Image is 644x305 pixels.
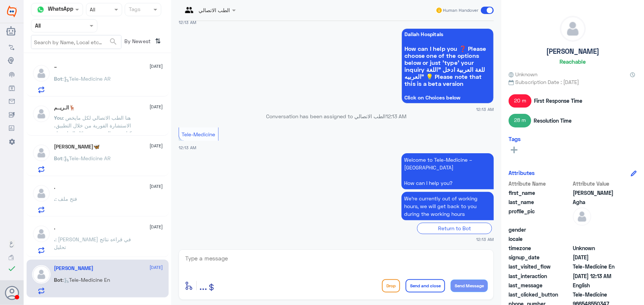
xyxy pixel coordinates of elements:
[573,272,626,280] span: 2025-10-13T21:13:54.442Z
[559,58,586,65] h6: Reachable
[54,196,56,202] span: .
[386,113,406,119] span: 12:13 AM
[509,136,521,142] h6: Tags
[150,63,163,70] span: [DATE]
[443,7,478,14] span: Human Handover
[54,144,100,150] h5: Nada Al Jouris🦋
[31,35,121,49] input: Search by Name, Local etc…
[509,78,637,86] span: Subscription Date : [DATE]
[54,184,56,190] h5: .
[179,112,494,120] p: Conversation has been assigned to الطب الاتصالي
[404,45,491,87] span: How can I help you ❓ Please choose one of the options below or just 'type' your inquiry للغة العر...
[32,225,51,243] img: defaultAdmin.png
[573,189,626,197] span: Hassan
[546,47,599,56] h5: [PERSON_NAME]
[509,180,571,187] span: Attribute Name
[573,198,626,206] span: Agha
[32,184,51,203] img: defaultAdmin.png
[406,279,445,292] button: Send and close
[402,192,494,220] p: 14/10/2025, 12:13 AM
[121,35,152,50] span: By Newest
[54,265,94,271] h5: Hassan Agha
[573,291,626,298] span: Tele-Medicine
[54,225,56,231] h5: .
[32,144,51,162] img: defaultAdmin.png
[509,169,535,176] h6: Attributes
[573,244,626,252] span: Unknown
[63,155,111,161] span: : Tele-Medicine AR
[509,244,571,252] span: timezone
[54,277,63,283] span: Bot
[417,223,492,234] div: Return to Bot
[509,272,571,280] span: last_interaction
[509,226,571,234] span: gender
[534,117,572,125] span: Resolution Time
[179,145,196,150] span: 12:13 AM
[573,281,626,289] span: English
[54,64,58,70] h5: ~
[451,280,488,292] button: Send Message
[32,64,51,83] img: defaultAdmin.png
[199,277,207,294] button: ...
[109,36,118,48] button: search
[509,114,531,127] span: 28 m
[54,76,63,82] span: Bot
[54,155,63,161] span: Bot
[54,115,63,121] span: You
[54,115,137,152] span: : هنا الطب الاتصالي لكل مايخص الاستشارة الفورية من خلال التطبيق، يمكنك حجز الموعد من خلال التطبيق...
[7,264,16,273] i: check
[150,104,163,110] span: [DATE]
[509,198,571,206] span: last_name
[63,277,110,283] span: : Tele-Medicine En
[509,253,571,261] span: signup_date
[573,207,591,226] img: defaultAdmin.png
[382,279,400,292] button: Drop
[560,16,585,41] img: defaultAdmin.png
[32,265,51,284] img: defaultAdmin.png
[109,37,118,46] span: search
[509,281,571,289] span: last_message
[573,235,626,243] span: null
[150,143,163,149] span: [DATE]
[509,189,571,197] span: first_name
[404,95,491,101] span: Click on Choices below
[150,224,163,230] span: [DATE]
[182,131,216,137] span: Tele-Medicine
[63,76,111,82] span: : Tele-Medicine AR
[509,291,571,298] span: last_clicked_button
[179,20,196,25] span: 12:13 AM
[150,183,163,190] span: [DATE]
[128,5,141,15] div: Tags
[509,263,571,270] span: last_visited_flow
[509,94,531,108] span: 20 m
[402,153,494,189] p: 14/10/2025, 12:13 AM
[150,264,163,271] span: [DATE]
[534,97,582,105] span: First Response Time
[32,105,51,123] img: defaultAdmin.png
[476,236,494,242] span: 12:13 AM
[476,106,494,112] span: 12:13 AM
[7,6,17,17] img: Widebot Logo
[35,4,46,15] img: whatsapp.png
[155,35,161,47] i: ⇅
[404,31,491,37] span: Dallah Hospitals
[573,180,626,187] span: Attribute Value
[509,207,571,224] span: profile_pic
[5,286,19,300] button: Avatar
[56,196,78,202] span: : فتح ملف
[199,279,207,292] span: ...
[54,105,76,111] h5: الـريــم🦌
[573,263,626,270] span: Tele-Medicine En
[54,236,56,242] span: .
[509,70,537,78] span: Unknown
[573,226,626,234] span: null
[54,236,131,250] span: : [PERSON_NAME] في قراءه نتائج تحليل
[573,253,626,261] span: 2025-08-22T12:45:19.596Z
[509,235,571,243] span: locale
